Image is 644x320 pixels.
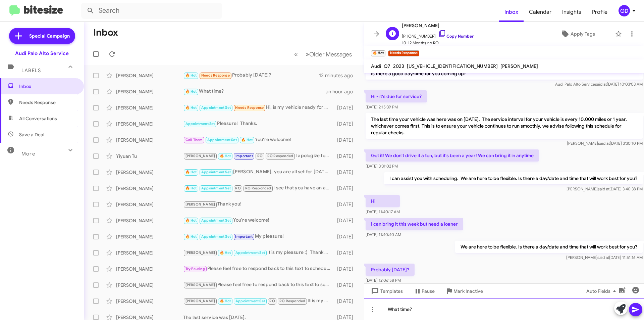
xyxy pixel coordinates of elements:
div: [DATE] [334,121,359,127]
div: Yiyuan Tu [116,153,183,159]
span: [DATE] 2:15:39 PM [366,104,398,109]
span: Try Pausing [185,267,205,271]
button: GD [613,5,637,16]
div: [DATE] [334,298,359,305]
div: [DATE] [334,266,359,272]
div: [PERSON_NAME] [116,298,183,305]
a: Copy Number [438,34,474,39]
button: Previous [290,47,302,61]
span: said at [598,141,610,146]
div: [DATE] [334,217,359,224]
div: It is my pleasure :) Thank you. [183,249,334,257]
span: 🔥 Hot [185,234,197,239]
span: Labels [21,67,41,74]
span: 🔥 Hot [185,218,197,223]
span: Appointment Set [201,105,231,110]
span: said at [595,82,607,87]
div: [DATE] [334,282,359,288]
span: Save a Deal [19,131,44,138]
div: What time? [364,299,644,320]
span: RO Responded [267,154,293,158]
span: More [21,151,35,157]
span: Mark Inactive [453,285,483,297]
span: Needs Response [235,105,264,110]
span: [PERSON_NAME] [185,154,215,158]
span: Inbox [19,83,76,90]
div: [DATE] [334,169,359,176]
div: Thank you! [183,200,334,208]
small: Needs Response [388,50,419,56]
span: Important [235,234,253,239]
div: [PERSON_NAME] [116,88,183,95]
span: RO [235,186,240,190]
button: Mark Inactive [440,285,488,297]
div: [DATE] [334,185,359,192]
div: [PERSON_NAME] [116,217,183,224]
span: RO Responded [279,299,305,303]
input: Search [81,3,222,19]
button: Pause [408,285,440,297]
div: What time? [183,88,326,95]
p: We are here to be flexible. Is there a day/date and time that will work best for you? [455,241,643,253]
span: 🔥 Hot [185,186,197,190]
span: RO Responded [245,186,271,190]
span: « [294,50,298,58]
span: Older Messages [309,51,352,58]
span: Audi Palo Alto Service [DATE] 10:03:03 AM [555,82,643,87]
div: [PERSON_NAME] [116,201,183,208]
span: [DATE] 3:31:02 PM [366,164,398,169]
span: [DATE] 11:40:40 AM [366,232,401,237]
div: [PERSON_NAME] [116,72,183,79]
div: Please feel free to respond back to this text to schedule or call us at [PHONE_NUMBER] when you a... [183,281,334,289]
span: 🔥 Hot [185,73,197,78]
p: Probably [DATE]? [366,264,415,276]
span: Q7 [384,63,390,69]
a: Inbox [499,2,524,22]
span: 🔥 Hot [185,170,197,174]
div: [PERSON_NAME] [116,185,183,192]
span: RO [269,299,275,303]
div: Hi, is my vehicle ready for pick up? [183,104,334,111]
span: [PERSON_NAME] [185,250,215,255]
div: I see that you have an appt. this morning. See you soon. [183,184,334,192]
span: » [306,50,309,58]
a: Calendar [524,2,557,22]
span: 🔥 Hot [220,154,231,158]
span: Special Campaign [29,33,70,39]
small: 🔥 Hot [371,50,385,56]
span: Pause [422,285,435,297]
div: [PERSON_NAME] [116,282,183,288]
span: Profile [587,2,613,22]
span: [PERSON_NAME] [185,283,215,287]
span: Appointment Set [207,138,237,142]
div: Probably [DATE]? [183,72,319,79]
div: [PERSON_NAME] [116,233,183,240]
span: Needs Response [19,99,76,106]
div: [DATE] [334,153,359,159]
div: [PERSON_NAME] [116,121,183,127]
span: [PERSON_NAME] [DATE] 11:51:16 AM [566,255,643,260]
div: an hour ago [326,88,359,95]
span: Templates [370,285,403,297]
div: 12 minutes ago [319,72,359,79]
span: said at [598,186,609,191]
div: [PERSON_NAME] [116,249,183,256]
span: Appointment Set [201,218,231,223]
nav: Page navigation example [290,47,356,61]
div: Audi Palo Alto Service [15,50,69,57]
span: Appointment Set [201,234,231,239]
span: [PERSON_NAME] [DATE] 3:30:10 PM [567,141,643,146]
span: Audi [371,63,381,69]
div: It is my pleasure! Thank you. [183,297,334,305]
span: Needs Response [201,73,230,78]
span: All Conversations [19,115,57,122]
span: Apply Tags [571,28,595,40]
p: Hi [366,195,400,207]
span: 🔥 Hot [185,89,197,94]
p: The last time your vehicle was here was on [DATE]. The service interval for your vehicle is every... [366,113,643,139]
div: [PERSON_NAME] [116,137,183,143]
span: [DATE] 12:06:58 PM [366,278,401,283]
span: Insights [557,2,587,22]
